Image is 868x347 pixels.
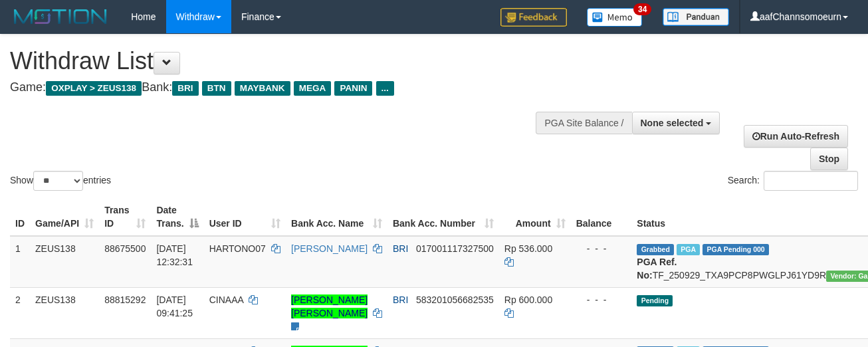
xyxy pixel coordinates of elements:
td: ZEUS138 [30,236,99,288]
th: Amount: activate to sort column ascending [499,198,571,236]
img: panduan.png [663,8,729,26]
span: BRI [172,81,198,96]
td: 2 [10,287,30,338]
span: 88815292 [104,294,146,305]
th: User ID: activate to sort column ascending [204,198,286,236]
span: BTN [202,81,231,96]
span: Copy 017001117327500 to clipboard [416,243,494,254]
span: Pending [637,295,673,306]
span: ... [376,81,394,96]
span: OXPLAY > ZEUS138 [46,81,142,96]
div: - - - [576,293,627,306]
h4: Game: Bank: [10,81,566,94]
span: None selected [641,118,704,128]
label: Show entries [10,171,111,191]
a: Run Auto-Refresh [744,125,848,148]
a: [PERSON_NAME] [PERSON_NAME] [291,294,368,318]
span: 88675500 [104,243,146,254]
th: Date Trans.: activate to sort column descending [151,198,203,236]
a: Stop [810,148,848,170]
td: ZEUS138 [30,287,99,338]
th: ID [10,198,30,236]
span: BRI [393,243,408,254]
b: PGA Ref. No: [637,257,677,281]
span: [DATE] 09:41:25 [156,294,193,318]
div: - - - [576,242,627,255]
span: MAYBANK [235,81,290,96]
th: Bank Acc. Number: activate to sort column ascending [387,198,499,236]
span: MEGA [294,81,332,96]
img: Button%20Memo.svg [587,8,643,27]
label: Search: [728,171,858,191]
h1: Withdraw List [10,48,566,74]
th: Bank Acc. Name: activate to sort column ascending [286,198,387,236]
span: Marked by aaftrukkakada [677,244,700,255]
span: Copy 583201056682535 to clipboard [416,294,494,305]
td: 1 [10,236,30,288]
button: None selected [632,112,720,134]
span: PGA Pending [703,244,769,255]
span: Rp 600.000 [504,294,552,305]
span: BRI [393,294,408,305]
th: Trans ID: activate to sort column ascending [99,198,151,236]
span: 34 [633,3,651,15]
th: Game/API: activate to sort column ascending [30,198,99,236]
div: PGA Site Balance / [536,112,631,134]
th: Balance [571,198,632,236]
img: Feedback.jpg [500,8,567,27]
img: MOTION_logo.png [10,7,111,27]
select: Showentries [33,171,83,191]
span: HARTONO07 [209,243,266,254]
span: PANIN [334,81,372,96]
span: Rp 536.000 [504,243,552,254]
span: Grabbed [637,244,674,255]
span: CINAAA [209,294,243,305]
input: Search: [764,171,858,191]
a: [PERSON_NAME] [291,243,368,254]
span: [DATE] 12:32:31 [156,243,193,267]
